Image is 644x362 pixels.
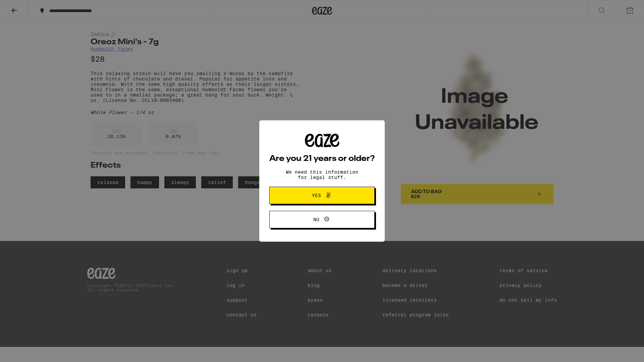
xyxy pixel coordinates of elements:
iframe: Opens a widget where you can find more information [602,342,637,359]
button: Yes [269,187,375,204]
p: We need this information for legal stuff. [280,169,364,180]
button: No [269,211,375,228]
h2: Are you 21 years or older? [269,155,375,163]
span: Yes [312,193,321,198]
span: No [313,217,319,222]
